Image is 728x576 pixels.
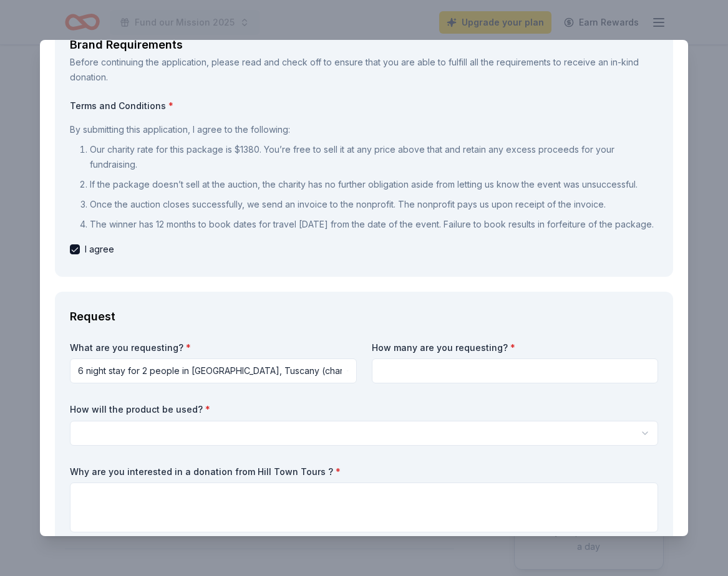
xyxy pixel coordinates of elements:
[90,197,658,212] p: Once the auction closes successfully, we send an invoice to the nonprofit. The nonprofit pays us ...
[90,177,658,192] p: If the package doesn’t sell at the auction, the charity has no further obligation aside from lett...
[70,122,658,137] p: By submitting this application, I agree to the following:
[70,100,658,112] label: Terms and Conditions
[70,342,357,354] label: What are you requesting?
[70,35,658,55] div: Brand Requirements
[70,55,658,85] div: Before continuing the application, please read and check off to ensure that you are able to fulfi...
[90,217,658,232] p: The winner has 12 months to book dates for travel [DATE] from the date of the event. Failure to b...
[85,242,114,257] span: I agree
[372,342,659,354] label: How many are you requesting?
[70,307,658,327] div: Request
[70,466,658,478] label: Why are you interested in a donation from Hill Town Tours ?
[90,142,658,172] p: Our charity rate for this package is $1380. You’re free to sell it at any price above that and re...
[70,403,658,416] label: How will the product be used?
